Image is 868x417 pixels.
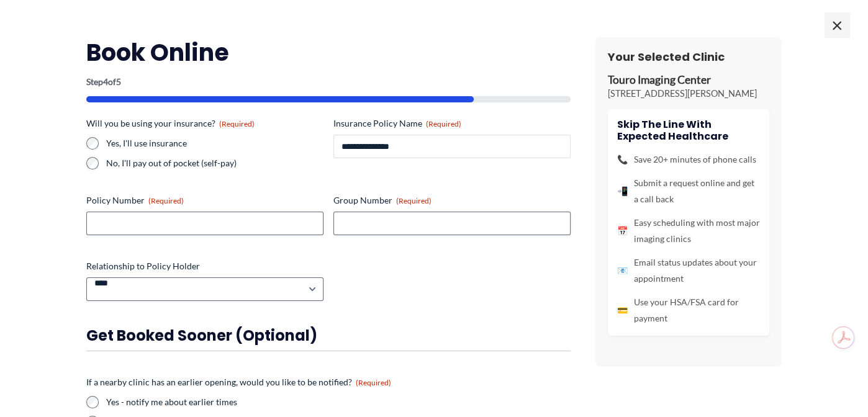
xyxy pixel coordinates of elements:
[86,37,571,68] h2: Book Online
[86,117,255,130] legend: Will you be using your insurance?
[617,151,760,168] li: Save 20+ minutes of phone calls
[103,76,108,87] span: 4
[617,223,628,239] span: 📅
[617,262,628,279] span: 📧
[617,302,628,318] span: 💳
[426,119,461,128] span: (Required)
[86,376,391,388] legend: If a nearby clinic has an earlier opening, would you like to be notified?
[333,194,571,207] label: Group Number
[86,326,571,345] h3: Get booked sooner (optional)
[617,175,760,207] li: Submit a request online and get a call back
[106,157,323,169] label: No, I'll pay out of pocket (self-pay)
[608,50,769,64] h3: Your Selected Clinic
[356,378,391,387] span: (Required)
[617,215,760,247] li: Easy scheduling with most major imaging clinics
[617,151,628,168] span: 📞
[106,396,571,408] label: Yes - notify me about earlier times
[86,78,571,86] p: Step of
[148,196,184,205] span: (Required)
[617,119,760,142] h4: Skip the line with Expected Healthcare
[106,137,323,150] label: Yes, I'll use insurance
[86,194,323,207] label: Policy Number
[219,119,255,128] span: (Required)
[825,12,849,37] span: ×
[617,294,760,326] li: Use your HSA/FSA card for payment
[86,260,323,272] label: Relationship to Policy Holder
[333,117,571,130] label: Insurance Policy Name
[608,87,769,100] p: [STREET_ADDRESS][PERSON_NAME]
[396,196,432,205] span: (Required)
[608,73,769,87] p: Touro Imaging Center
[116,76,121,87] span: 5
[617,183,628,199] span: 📲
[617,254,760,287] li: Email status updates about your appointment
